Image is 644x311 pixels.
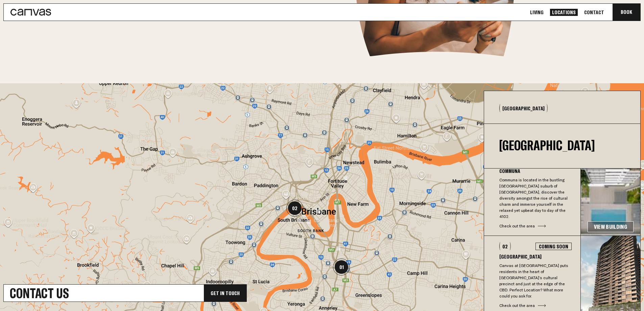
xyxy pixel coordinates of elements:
[3,284,247,302] a: Contact UsGet In Touch
[535,243,572,250] div: Coming Soon
[528,9,546,16] a: Living
[499,168,572,174] h3: Communa
[204,285,246,302] div: Get In Touch
[499,254,572,259] h3: [GEOGRAPHIC_DATA]
[499,223,572,229] div: Check out the area
[582,9,606,16] a: Contact
[499,303,572,309] div: Check out the area
[499,242,511,250] div: 02
[499,104,548,112] button: [GEOGRAPHIC_DATA]
[499,177,572,220] p: Communa is located in the bustling [GEOGRAPHIC_DATA] suburb of [GEOGRAPHIC_DATA], discover the di...
[499,263,572,299] p: Canvas at [GEOGRAPHIC_DATA] puts residents in the heart of [GEOGRAPHIC_DATA]’s cultural precinct ...
[581,150,640,236] img: 67b7cc4d9422ff3188516097c9650704bc7da4d7-3375x1780.jpg
[484,150,580,236] button: CommunaCommuna is located in the bustling [GEOGRAPHIC_DATA] suburb of [GEOGRAPHIC_DATA], discover...
[330,256,353,278] div: 01
[588,221,634,232] a: View Building
[284,197,306,219] div: 02
[550,9,578,16] a: Locations
[613,4,640,21] button: Book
